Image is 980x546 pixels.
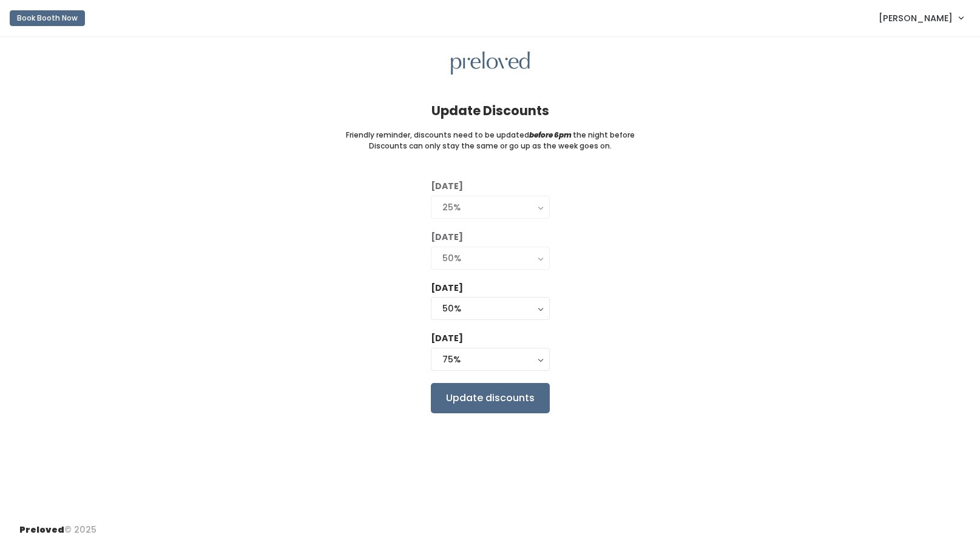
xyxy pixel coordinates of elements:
small: Discounts can only stay the same or go up as the week goes on. [369,141,612,151]
button: Book Booth Now [10,10,85,26]
div: 75% [442,353,538,366]
div: 25% [442,201,538,214]
label: [DATE] [431,231,463,244]
h4: Update Discounts [431,104,549,118]
button: 25% [431,196,550,219]
button: 50% [431,297,550,320]
label: [DATE] [431,180,463,193]
input: Update discounts [431,383,550,413]
a: [PERSON_NAME] [867,5,975,31]
small: Friendly reminder, discounts need to be updated the night before [346,130,635,141]
i: before 6pm [529,130,572,140]
label: [DATE] [431,332,463,345]
a: Book Booth Now [10,5,85,32]
div: 50% [442,302,538,315]
div: © 2025 [19,514,96,536]
img: preloved logo [451,52,530,75]
button: 75% [431,348,550,371]
div: 50% [442,251,538,265]
button: 50% [431,247,550,270]
span: [PERSON_NAME] [879,12,953,25]
label: [DATE] [431,282,463,295]
span: Preloved [19,524,64,536]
